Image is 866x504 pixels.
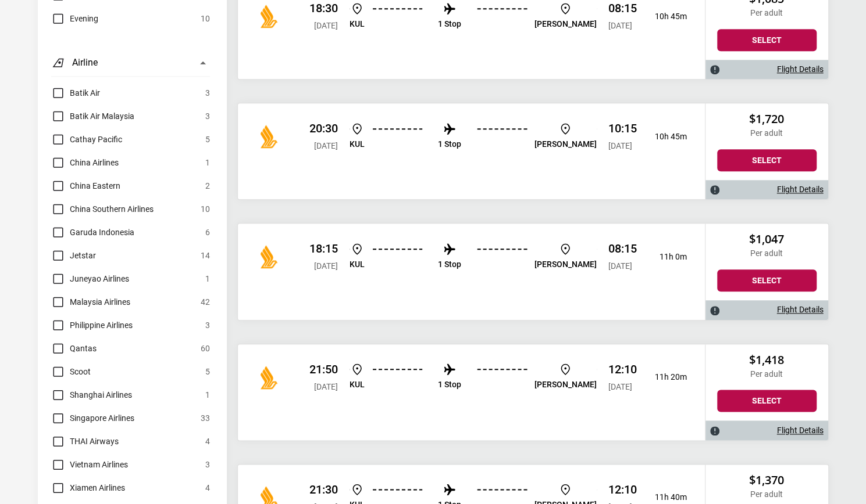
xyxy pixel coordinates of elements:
h3: Airline [72,56,98,70]
h2: $1,370 [717,473,817,487]
p: 20:30 [309,121,338,135]
span: China Southern Airlines [70,202,154,216]
div: Flight Details [705,300,828,319]
label: China Airlines [51,156,119,170]
span: 14 [201,249,210,262]
span: [DATE] [314,382,338,391]
span: Batik Air Malaysia [70,109,134,123]
label: Jetstar [51,249,96,262]
button: Select [717,390,817,412]
span: Malaysia Airlines [70,295,130,309]
p: 1 Stop [438,19,461,29]
div: Flight Details [705,180,828,199]
p: [PERSON_NAME] [534,380,597,390]
label: Scoot [51,365,91,379]
div: Flight Details [705,60,828,79]
span: Evening [70,12,98,26]
span: 42 [201,295,210,309]
img: China Southern Airlines [256,5,279,28]
label: Singapore Airlines [51,411,134,425]
p: Per adult [717,249,817,258]
p: 08:15 [608,242,637,255]
p: 11h 40m [646,492,687,502]
p: Per adult [717,128,817,138]
span: Garuda Indonesia [70,225,134,239]
label: Evening [51,12,98,26]
p: [PERSON_NAME] [534,19,597,29]
span: 5 [205,365,210,379]
p: 1 Stop [438,380,461,390]
span: 4 [205,434,210,448]
label: Batik Air [51,86,100,100]
a: Flight Details [777,305,824,315]
span: Xiamen Airlines [70,481,125,495]
img: China Southern Airlines [256,245,279,268]
label: Cathay Pacific [51,132,122,146]
p: [PERSON_NAME] [534,260,597,269]
div: Flight Details [705,420,828,440]
label: Batik Air Malaysia [51,109,134,123]
span: Singapore Airlines [70,411,134,425]
h2: $1,047 [717,232,817,246]
span: 3 [205,86,210,100]
p: 08:15 [608,1,637,15]
p: KUL [350,260,365,269]
a: Flight Details [777,64,824,74]
p: Per adult [717,8,817,18]
span: 3 [205,318,210,332]
span: China Eastern [70,179,120,193]
p: 18:30 [309,1,338,15]
span: 33 [201,411,210,425]
p: KUL [350,19,365,29]
span: [DATE] [608,382,632,391]
span: Scoot [70,365,91,379]
label: Philippine Airlines [51,318,133,332]
button: Airline [51,49,210,77]
span: 10 [201,12,210,26]
span: China Airlines [70,156,119,170]
span: [DATE] [314,21,338,30]
span: [DATE] [608,21,632,30]
label: China Eastern [51,179,120,193]
label: Malaysia Airlines [51,295,130,309]
span: Cathay Pacific [70,132,122,146]
span: Juneyao Airlines [70,272,129,286]
div: Singapore Airlines 21:50 [DATE] KUL 1 Stop [PERSON_NAME] 12:10 [DATE] 11h 20m [238,344,705,440]
p: 21:50 [309,362,338,376]
p: 10:15 [608,121,637,135]
span: 4 [205,481,210,495]
p: Per adult [717,489,817,499]
span: [DATE] [314,141,338,150]
p: 10h 45m [646,132,687,142]
button: Select [717,29,817,51]
span: 6 [205,225,210,239]
p: KUL [350,139,365,149]
p: 18:15 [309,242,338,255]
span: [DATE] [608,261,632,271]
span: Jetstar [70,249,96,262]
p: 1 Stop [438,260,461,269]
p: [PERSON_NAME] [534,139,597,149]
label: THAI Airways [51,434,119,448]
p: 10h 45m [646,12,687,21]
p: 11h 20m [646,372,687,382]
p: KUL [350,380,365,390]
span: 60 [201,341,210,355]
span: 5 [205,132,210,146]
span: Vietnam Airlines [70,458,128,471]
p: 12:10 [608,483,637,496]
span: Qantas [70,341,97,355]
button: Select [717,269,817,291]
p: 11h 0m [646,252,687,262]
span: 3 [205,458,210,471]
p: Per adult [717,369,817,379]
p: 21:30 [309,483,338,496]
img: China Southern Airlines [256,366,279,389]
div: Singapore Airlines 20:30 [DATE] KUL 1 Stop [PERSON_NAME] 10:15 [DATE] 10h 45m [238,103,705,199]
button: Select [717,149,817,171]
span: 2 [205,179,210,193]
label: Garuda Indonesia [51,225,134,239]
a: Flight Details [777,185,824,195]
h2: $1,720 [717,112,817,126]
span: 1 [205,272,210,286]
